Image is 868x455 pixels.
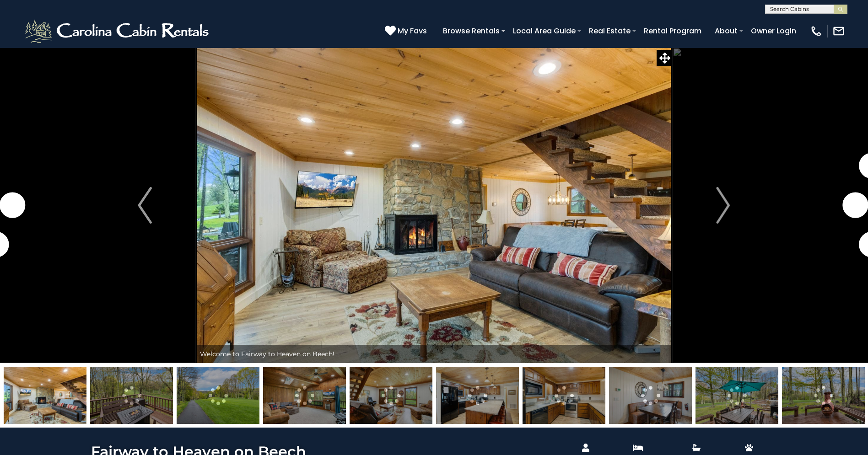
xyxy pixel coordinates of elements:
[4,367,86,424] img: 166426344
[436,367,519,424] img: 166426348
[832,25,845,37] img: mail-regular-white.png
[398,25,427,37] span: My Favs
[782,367,865,424] img: 166426366
[23,17,213,45] img: White-1-2.png
[710,23,742,39] a: About
[584,23,635,39] a: Real Estate
[695,367,778,424] img: 166426369
[523,367,605,424] img: 166426349
[177,367,259,424] img: 166426370
[138,187,151,224] img: arrow
[90,367,173,424] img: 166426361
[350,367,432,424] img: 166426343
[508,23,580,39] a: Local Area Guide
[716,187,730,224] img: arrow
[438,23,504,39] a: Browse Rentals
[673,48,773,363] button: Next
[195,345,673,363] div: Welcome to Fairway to Heaven on Beech!
[385,25,429,37] a: My Favs
[609,367,692,424] img: 166426347
[810,25,823,37] img: phone-regular-white.png
[746,23,801,39] a: Owner Login
[94,48,195,363] button: Previous
[263,367,346,424] img: 166426345
[639,23,706,39] a: Rental Program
